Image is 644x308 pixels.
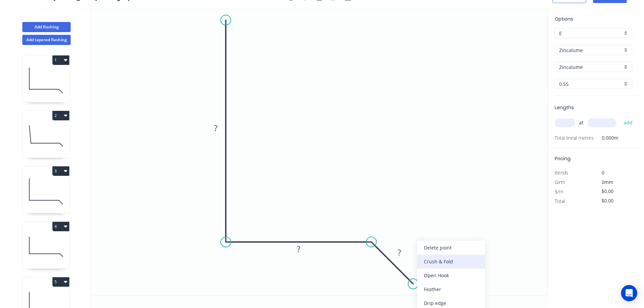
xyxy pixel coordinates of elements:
span: Bends [555,169,568,176]
div: Feather [417,282,485,296]
input: Colour [559,64,622,71]
svg: 0 [91,8,548,295]
span: Total [555,198,565,204]
span: Pricing [555,155,571,162]
span: Girth [555,179,565,185]
span: Options [555,16,573,22]
tspan: ? [297,243,300,255]
input: Material [559,47,622,54]
button: Add tapered flashing [22,35,71,45]
span: at [579,118,583,127]
div: Delete point [417,241,485,255]
span: $/m [555,188,563,195]
input: Thickness [559,80,622,88]
button: 2 [52,111,69,120]
span: 0mm [602,179,613,185]
input: Price level [559,30,622,37]
div: Open Intercom Messenger [621,285,637,301]
tspan: ? [398,247,401,258]
button: add [620,117,636,128]
span: 0.000m [594,133,618,143]
button: 1 [52,55,69,65]
div: Open Hook [417,268,485,282]
button: Add flashing [22,22,71,32]
button: 5 [52,277,69,287]
button: 4 [52,222,69,231]
button: 3 [52,166,69,176]
span: Total lineal metres [555,133,594,143]
span: Lengths [555,104,574,111]
span: 0 [602,169,604,176]
tspan: ? [214,122,217,134]
div: Crush & Fold [417,255,485,268]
